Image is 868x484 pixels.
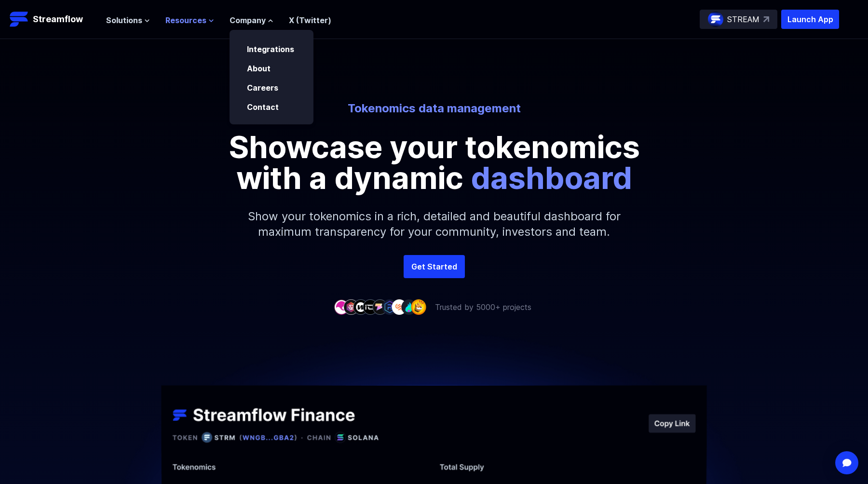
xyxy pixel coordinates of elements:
button: Launch App [781,10,839,29]
div: Open Intercom Messenger [835,451,858,474]
a: Contact [247,102,279,112]
a: Streamflow [10,10,96,29]
p: Showcase your tokenomics with a dynamic [217,132,651,193]
a: Integrations [247,44,294,54]
a: X (Twitter) [289,15,331,25]
span: Company [230,14,266,26]
img: company-6 [382,299,397,314]
img: company-7 [392,299,407,314]
img: company-3 [353,299,368,314]
a: Get Started [404,255,465,278]
button: Resources [165,14,214,26]
span: Solutions [106,14,142,26]
button: Solutions [106,14,150,26]
img: company-4 [363,299,378,314]
img: Streamflow Logo [10,10,29,29]
img: company-2 [343,299,359,314]
p: Streamflow [33,13,83,26]
p: Show your tokenomics in a rich, detailed and beautiful dashboard for maximum transparency for you... [227,193,641,255]
p: STREAM [727,13,759,25]
a: Careers [247,83,278,93]
button: Company [230,14,273,26]
img: company-9 [411,299,426,314]
p: Tokenomics data management [167,101,701,116]
img: company-1 [334,299,349,314]
img: company-8 [401,299,417,314]
a: STREAM [700,10,777,29]
img: company-5 [372,299,388,314]
p: Trusted by 5000+ projects [435,301,531,313]
img: top-right-arrow.svg [763,16,769,22]
a: About [247,64,271,73]
span: dashboard [471,159,632,196]
span: Resources [165,14,206,26]
img: streamflow-logo-circle.png [708,12,723,27]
